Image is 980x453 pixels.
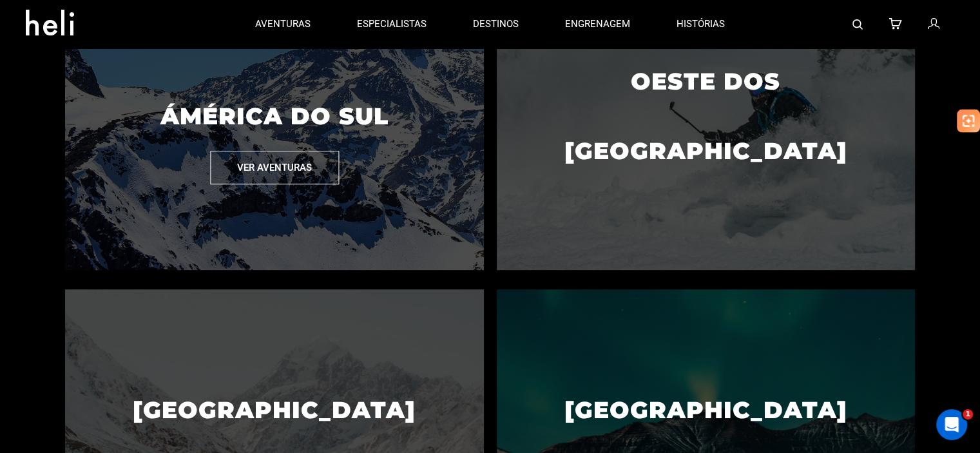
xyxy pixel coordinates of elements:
font: 1 [965,410,970,418]
font: [GEOGRAPHIC_DATA] [133,396,416,424]
font: histórias [677,18,725,30]
font: especialistas [357,18,427,30]
font: Ver aventuras [237,162,312,173]
font: aventuras [255,18,311,30]
img: search-bar-icon.svg [852,19,863,30]
font: [GEOGRAPHIC_DATA] [564,396,847,424]
button: Ver aventuras [210,151,339,184]
font: destinos [473,18,519,30]
font: Oeste dos [GEOGRAPHIC_DATA] [564,67,847,165]
iframe: Chat ao vivo do Intercom [936,409,967,440]
font: Ámérica do Sul [160,102,389,130]
font: engrenagem [565,18,630,30]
